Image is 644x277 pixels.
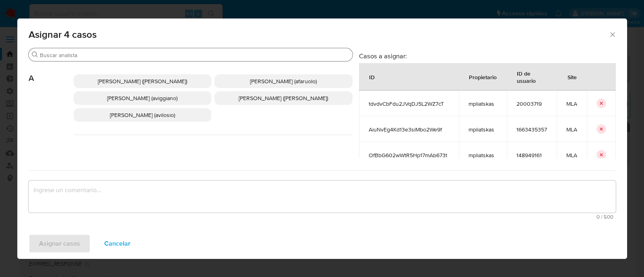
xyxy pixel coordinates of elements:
div: ID [359,67,384,86]
span: [PERSON_NAME] ([PERSON_NAME]) [239,94,328,102]
span: OfBbG602wWtR5Hp17mAb673t [369,152,449,159]
div: [PERSON_NAME] (afaruolo) [215,74,353,88]
span: tdvdvCbFdu2JVqDJ5L2WZ7cT [369,100,449,107]
span: MLA [566,126,577,133]
button: icon-button [597,150,606,160]
span: 20003719 [516,100,547,107]
button: Cancelar [94,234,141,253]
span: [PERSON_NAME] (avilosio) [110,111,175,119]
span: A [29,62,74,83]
h3: Casos a asignar: [359,52,616,60]
span: 148949161 [516,152,547,159]
span: AiuNvEg4Kd13e3siMbo2We9f [369,126,449,133]
span: mpliatskas [469,100,497,107]
div: Site [558,67,586,86]
span: mpliatskas [469,152,497,159]
div: [PERSON_NAME] (avilosio) [74,108,212,122]
button: icon-button [597,98,606,108]
span: MLA [566,152,577,159]
span: mpliatskas [469,126,497,133]
div: assign-modal [17,18,627,259]
div: [PERSON_NAME] (aviggiano) [74,91,212,105]
span: 1663435357 [516,126,547,133]
button: icon-button [597,124,606,134]
span: [PERSON_NAME] (aviggiano) [107,94,178,102]
span: Cancelar [104,235,130,252]
span: Asignar 4 casos [29,30,609,39]
div: Propietario [459,67,506,86]
span: C [29,135,74,157]
div: [PERSON_NAME] ([PERSON_NAME]) [74,74,212,88]
input: Buscar analista [40,51,349,59]
span: Máximo 500 caracteres [31,214,613,220]
div: [PERSON_NAME] ([PERSON_NAME]) [215,91,353,105]
button: Buscar [32,51,38,58]
span: MLA [566,100,577,107]
div: ID de usuario [507,64,556,90]
span: [PERSON_NAME] (afaruolo) [250,77,317,85]
span: [PERSON_NAME] ([PERSON_NAME]) [98,77,187,85]
button: Cerrar ventana [609,31,616,38]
